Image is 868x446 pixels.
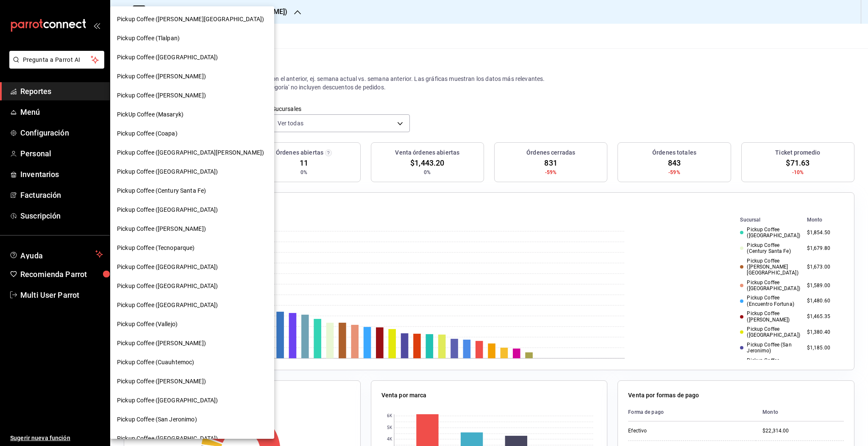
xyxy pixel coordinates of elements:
span: Pickup Coffee ([PERSON_NAME]) [117,377,206,386]
div: Pickup Coffee ([GEOGRAPHIC_DATA]) [110,258,274,277]
span: Pickup Coffee ([GEOGRAPHIC_DATA][PERSON_NAME]) [117,148,264,157]
span: Pickup Coffee (Tecnoparque) [117,244,195,252]
div: Pickup Coffee ([PERSON_NAME]) [110,334,274,353]
div: Pickup Coffee ([GEOGRAPHIC_DATA]) [110,296,274,315]
span: Pickup Coffee ([PERSON_NAME]) [117,91,206,100]
span: Pickup Coffee ([PERSON_NAME][GEOGRAPHIC_DATA]) [117,15,264,24]
div: Pickup Coffee (San Jeronimo) [110,410,274,429]
span: Pickup Coffee ([GEOGRAPHIC_DATA]) [117,263,218,271]
div: Pickup Coffee ([GEOGRAPHIC_DATA]) [110,200,274,219]
span: Pickup Coffee ([PERSON_NAME]) [117,72,206,81]
div: Pickup Coffee ([PERSON_NAME][GEOGRAPHIC_DATA]) [110,10,274,29]
div: Pickup Coffee (Tecnoparque) [110,238,274,258]
span: Pickup Coffee ([PERSON_NAME]) [117,339,206,348]
div: Pickup Coffee ([GEOGRAPHIC_DATA]) [110,162,274,181]
span: Pickup Coffee ([GEOGRAPHIC_DATA]) [117,396,218,405]
div: Pickup Coffee ([PERSON_NAME]) [110,86,274,105]
div: Pickup Coffee ([PERSON_NAME]) [110,372,274,391]
span: Pickup Coffee (Vallejo) [117,320,178,329]
span: Pickup Coffee ([GEOGRAPHIC_DATA]) [117,53,218,62]
div: Pickup Coffee ([PERSON_NAME]) [110,67,274,86]
div: Pickup Coffee (Tlalpan) [110,29,274,48]
span: Pickup Coffee ([GEOGRAPHIC_DATA]) [117,301,218,310]
span: Pickup Coffee (San Jeronimo) [117,415,197,424]
div: Pickup Coffee ([GEOGRAPHIC_DATA][PERSON_NAME]) [110,143,274,162]
span: Pickup Coffee (Cuauhtemoc) [117,358,194,367]
span: Pickup Coffee ([GEOGRAPHIC_DATA]) [117,205,218,214]
div: Pickup Coffee (Cuauhtemoc) [110,353,274,372]
div: Pickup Coffee (Coapa) [110,124,274,143]
div: Pickup Coffee ([GEOGRAPHIC_DATA]) [110,48,274,67]
span: Pickup Coffee (Coapa) [117,129,178,138]
div: Pickup Coffee ([GEOGRAPHIC_DATA]) [110,277,274,296]
div: Pickup Coffee ([GEOGRAPHIC_DATA]) [110,391,274,410]
span: Pickup Coffee ([PERSON_NAME]) [117,224,206,233]
span: Pickup Coffee ([GEOGRAPHIC_DATA]) [117,282,218,291]
div: PickUp Coffee (Masaryk) [110,105,274,124]
span: Pickup Coffee (Tlalpan) [117,34,180,43]
span: Pickup Coffee ([GEOGRAPHIC_DATA]) [117,167,218,176]
span: PickUp Coffee (Masaryk) [117,110,184,119]
span: Pickup Coffee ([GEOGRAPHIC_DATA]) [117,434,218,443]
div: Pickup Coffee (Century Santa Fe) [110,181,274,200]
div: Pickup Coffee (Vallejo) [110,315,274,334]
div: Pickup Coffee ([PERSON_NAME]) [110,219,274,238]
span: Pickup Coffee (Century Santa Fe) [117,186,206,195]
